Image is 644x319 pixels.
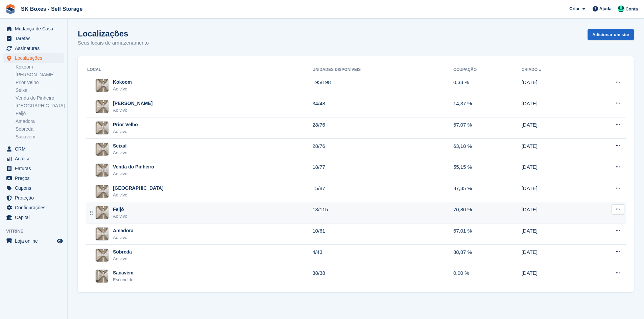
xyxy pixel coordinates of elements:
div: Seixal [113,142,127,150]
a: SK Boxes - Self Storage [18,3,85,15]
td: 38/38 [312,266,453,287]
td: 18/77 [312,160,453,181]
td: 67,01 % [453,223,522,245]
a: menu [3,53,64,63]
a: menu [3,236,64,246]
a: Sobreda [16,126,64,132]
div: Ao vivo [113,107,152,114]
div: [PERSON_NAME] [113,100,152,107]
div: [GEOGRAPHIC_DATA] [113,185,164,192]
td: 0,00 % [453,266,522,287]
td: [DATE] [522,202,584,223]
div: Ao vivo [113,170,154,177]
span: Configurações [15,203,55,212]
div: Sacavém [113,269,134,276]
th: Unidades disponíveis [312,64,453,75]
a: [PERSON_NAME] [16,72,64,78]
div: Escondido [113,276,134,283]
td: 63,18 % [453,139,522,160]
a: Sacavém [16,134,64,140]
img: Imagem do site Sobreda [96,249,109,262]
td: [DATE] [522,75,584,96]
a: Amadora [16,118,64,125]
span: CRM [15,144,55,154]
td: 88,87 % [453,245,522,266]
div: Ao vivo [113,256,132,262]
span: Vitrine [6,228,67,235]
img: Imagem do site Prior Velho [96,122,109,134]
td: [DATE] [522,117,584,139]
a: Criado [522,67,543,72]
img: Imagem do site Sacavém [96,269,108,283]
td: 70,80 % [453,202,522,223]
a: menu [3,154,64,163]
div: Kokoom [113,79,132,86]
td: [DATE] [522,96,584,117]
td: 67,07 % [453,117,522,139]
img: Cláudio Borges [618,5,624,12]
div: Prior Velho [113,121,138,128]
th: Ocupação [453,64,522,75]
a: Venda do Pinheiro [16,95,64,101]
td: 55,15 % [453,160,522,181]
a: Seixal [16,87,64,94]
span: Mudança de Casa [15,24,55,33]
td: [DATE] [522,160,584,181]
td: 4/43 [312,245,453,266]
td: [DATE] [522,181,584,202]
td: 28/76 [312,117,453,139]
a: menu [3,144,64,154]
span: Ajuda [599,5,612,12]
a: [GEOGRAPHIC_DATA] [16,103,64,109]
td: [DATE] [522,266,584,287]
span: Proteção [15,193,55,203]
span: Preços [15,174,55,183]
th: Local [86,64,312,75]
a: menu [3,24,64,33]
img: Imagem do site Venda do Pinheiro [96,164,109,177]
a: Adicionar um site [588,29,634,40]
td: 13/115 [312,202,453,223]
img: Imagem do site Kokoom [96,79,109,92]
div: Venda do Pinheiro [113,163,154,170]
div: Amadora [113,227,134,234]
a: menu [3,174,64,183]
a: Kokoom [16,64,64,70]
span: Localizações [15,53,55,63]
span: Faturas [15,164,55,173]
img: Imagem do site Amadora II [96,100,109,113]
a: Feijó [16,110,64,117]
a: menu [3,34,64,43]
a: Prior Velho [16,79,64,86]
td: [DATE] [522,245,584,266]
td: 195/198 [312,75,453,96]
a: menu [3,164,64,173]
td: 87,35 % [453,181,522,202]
img: Imagem do site Seixal [96,143,109,156]
span: Cupons [15,183,55,193]
td: 15/87 [312,181,453,202]
a: menu [3,183,64,193]
div: Feijó [113,206,127,213]
div: Ao vivo [113,234,134,241]
td: [DATE] [522,139,584,160]
span: Tarefas [15,34,55,43]
td: 0,33 % [453,75,522,96]
a: Loja de pré-visualização [56,237,64,245]
img: Imagem do site Feijó [96,206,109,219]
a: menu [3,213,64,222]
img: stora-icon-8386f47178a22dfd0bd8f6a31ec36ba5ce8667c1dd55bd0f319d3a0aa187defe.svg [5,4,16,14]
div: Sobreda [113,248,132,256]
h1: Localizações [78,29,149,38]
td: 34/48 [312,96,453,117]
span: Criar [569,5,579,12]
span: Assinaturas [15,44,55,53]
a: menu [3,203,64,212]
a: menu [3,44,64,53]
div: Ao vivo [113,86,132,92]
span: Conta [625,6,638,12]
img: Imagem do site Amadora [96,228,109,240]
span: Análise [15,154,55,163]
span: Loja online [15,236,55,246]
span: Capital [15,213,55,222]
